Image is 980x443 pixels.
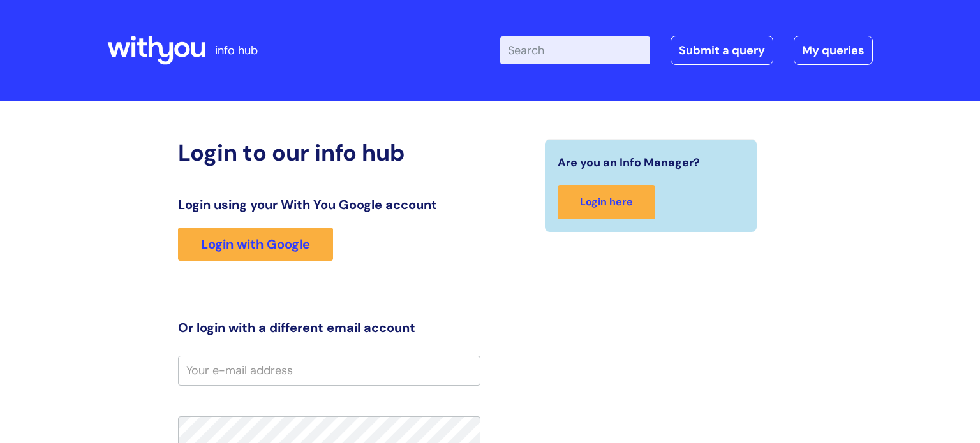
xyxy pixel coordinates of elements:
a: Submit a query [671,36,773,65]
input: Search [500,36,650,64]
input: Your e-mail address [178,356,480,385]
p: info hub [215,40,258,61]
a: My queries [794,36,873,65]
h2: Login to our info hub [178,139,480,166]
span: Are you an Info Manager? [558,152,700,173]
a: Login here [558,185,655,219]
h3: Login using your With You Google account [178,197,480,212]
h3: Or login with a different email account [178,320,480,335]
a: Login with Google [178,228,333,261]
